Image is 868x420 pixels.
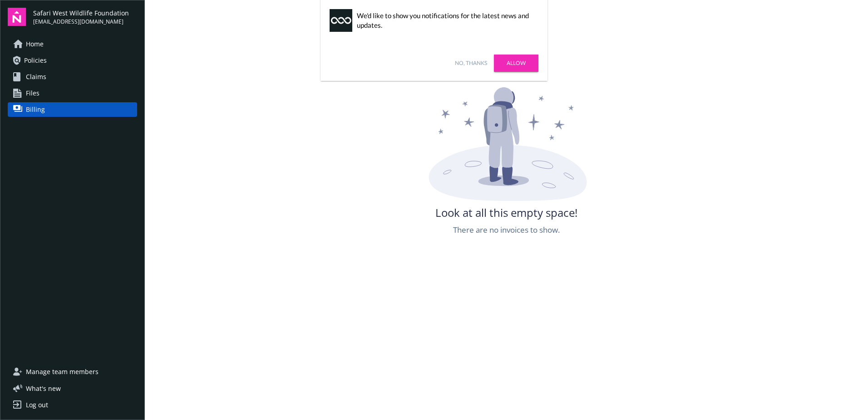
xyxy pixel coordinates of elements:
[26,398,48,412] div: Log out
[24,53,47,68] span: Policies
[8,8,26,26] img: navigator-logo.svg
[435,205,577,220] span: Look at all this empty space!
[8,86,137,100] a: Files
[494,55,538,72] a: Allow
[8,365,137,379] a: Manage team members
[33,8,137,26] button: Safari West Wildlife Foundation[EMAIL_ADDRESS][DOMAIN_NAME]
[26,102,45,117] span: Billing
[26,86,39,100] span: Files
[26,384,61,393] span: What ' s new
[8,53,137,68] a: Policies
[8,102,137,117] a: Billing
[8,70,137,84] a: Claims
[33,18,129,26] span: [EMAIL_ADDRESS][DOMAIN_NAME]
[26,37,44,51] span: Home
[26,365,99,379] span: Manage team members
[8,384,75,393] button: What's new
[8,37,137,51] a: Home
[33,8,129,18] span: Safari West Wildlife Foundation
[453,224,560,236] span: There are no invoices to show.
[357,11,534,30] div: We'd like to show you notifications for the latest news and updates.
[455,59,487,67] a: No, thanks
[26,70,46,84] span: Claims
